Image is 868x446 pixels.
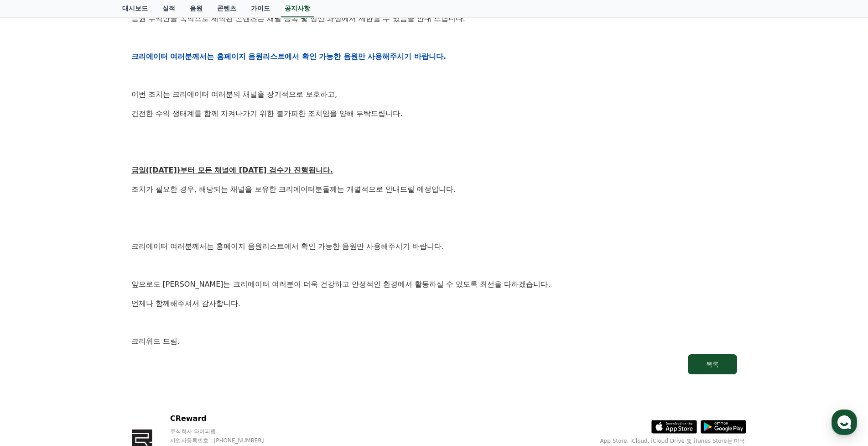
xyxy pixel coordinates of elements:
[170,413,281,424] p: CReward
[131,108,737,120] p: 건전한 수익 생태계를 함께 지켜나가기 위한 불가피한 조치임을 양해 부탁드립니다.
[170,428,281,435] p: 주식회사 와이피랩
[131,52,447,61] strong: 크리에이터 여러분께서는 홈페이지 음원리스트에서 확인 가능한 음원만 사용해주시기 바랍니다.
[131,166,333,174] u: 금일([DATE])부터 모든 채널에 [DATE] 검수가 진행됩니다.
[131,298,737,310] p: 언제나 함께해주셔서 감사합니다.
[131,89,737,100] p: 이번 조치는 크리에이터 여러분의 채널을 장기적으로 보호하고,
[688,354,737,374] button: 목록
[170,437,281,444] p: 사업자등록번호 : [PHONE_NUMBER]
[131,278,737,290] p: 앞으로도 [PERSON_NAME]는 크리에이터 여러분이 더욱 건강하고 안정적인 환경에서 활동하실 수 있도록 최선을 다하겠습니다.
[118,289,175,312] a: 설정
[131,241,737,252] p: 크리에이터 여러분께서는 홈페이지 음원리스트에서 확인 가능한 음원만 사용해주시기 바랍니다.
[3,289,60,312] a: 홈
[131,354,737,374] a: 목록
[83,304,94,311] span: 대화
[131,13,737,25] p: 음원 수익만을 목적으로 제작된 콘텐츠는 채널 등록 및 정산 과정에서 제한될 수 있음을 안내 드립니다.
[29,303,34,310] span: 홈
[131,336,737,347] p: 크리워드 드림.
[141,303,152,310] span: 설정
[706,360,719,369] div: 목록
[131,184,737,195] p: 조치가 필요한 경우, 해당되는 채널을 보유한 크리에이터분들께는 개별적으로 안내드릴 예정입니다.
[60,289,118,312] a: 대화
